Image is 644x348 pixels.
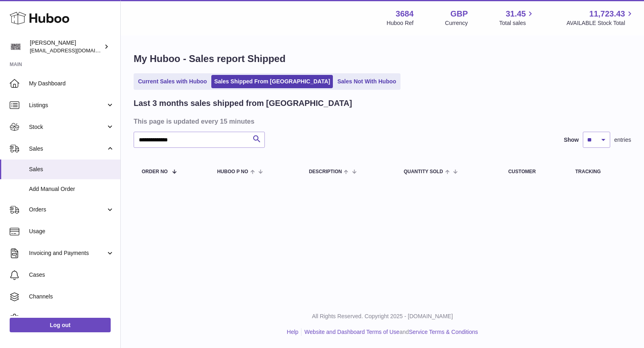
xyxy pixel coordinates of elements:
div: Tracking [575,169,623,174]
div: Currency [445,19,468,27]
span: Add Manual Order [29,185,114,193]
p: All Rights Reserved. Copyright 2025 - [DOMAIN_NAME] [127,313,638,320]
h3: This page is updated every 15 minutes [134,117,629,126]
span: 11,723.43 [589,8,625,19]
span: Listings [29,101,106,109]
a: Sales Shipped From [GEOGRAPHIC_DATA] [211,75,333,88]
a: 11,723.43 AVAILABLE Stock Total [566,8,634,27]
span: Total sales [499,19,535,27]
span: Order No [142,169,168,174]
span: 31.45 [506,8,526,19]
a: Service Terms & Conditions [409,329,478,335]
span: Huboo P no [217,169,248,174]
a: Sales Not With Huboo [334,75,399,88]
strong: GBP [450,8,468,19]
div: Customer [508,169,559,174]
span: Cases [29,271,114,279]
span: Channels [29,293,114,300]
span: Settings [29,315,114,322]
span: AVAILABLE Stock Total [566,19,634,27]
span: entries [614,136,631,144]
a: Help [287,329,299,335]
span: Stock [29,123,106,131]
span: Sales [29,145,106,153]
a: Log out [10,318,111,332]
a: 31.45 Total sales [499,8,535,27]
span: Quantity Sold [404,169,443,174]
a: Current Sales with Huboo [135,75,210,88]
label: Show [564,136,579,144]
h2: Last 3 months sales shipped from [GEOGRAPHIC_DATA] [134,98,352,109]
strong: 3684 [396,8,414,19]
span: [EMAIL_ADDRESS][DOMAIN_NAME] [30,47,118,54]
span: Usage [29,228,114,235]
a: Website and Dashboard Terms of Use [304,329,399,335]
span: Invoicing and Payments [29,249,106,257]
span: Sales [29,166,114,173]
h1: My Huboo - Sales report Shipped [134,52,631,65]
span: Orders [29,206,106,213]
li: and [301,328,478,336]
span: My Dashboard [29,80,114,87]
span: Description [309,169,342,174]
div: Huboo Ref [387,19,414,27]
div: [PERSON_NAME] [30,39,102,54]
img: theinternationalventure@gmail.com [10,41,22,53]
